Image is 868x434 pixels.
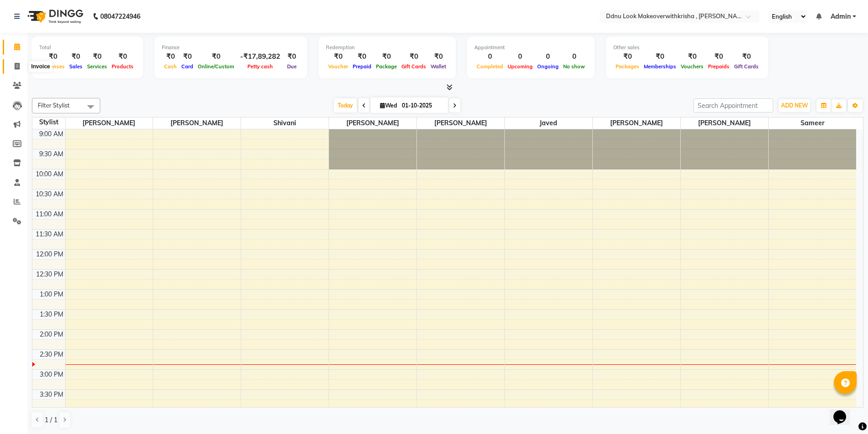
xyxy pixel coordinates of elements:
div: ₹0 [195,51,236,62]
button: ADD NEW [779,99,810,112]
span: Filter Stylist [38,102,70,109]
div: Stylist [32,117,65,127]
span: [PERSON_NAME] [153,117,241,129]
span: Gift Cards [732,63,761,70]
div: 2:00 PM [38,330,65,339]
div: 0 [535,51,561,62]
span: [PERSON_NAME] [66,117,153,129]
div: ₹0 [732,51,761,62]
div: ₹0 [706,51,732,62]
div: ₹0 [179,51,195,62]
div: ₹0 [678,51,706,62]
div: ₹0 [350,51,374,62]
div: 10:00 AM [34,169,65,179]
div: ₹0 [39,51,67,62]
span: [PERSON_NAME] [593,117,680,129]
div: ₹0 [399,51,428,62]
div: ₹0 [613,51,642,62]
div: 1:30 PM [38,310,65,319]
span: Prepaid [350,63,374,70]
iframe: chat widget [830,398,859,425]
span: Memberships [642,63,678,70]
div: Appointment [474,44,587,51]
img: logo [23,4,86,29]
div: Finance [162,44,300,51]
div: ₹0 [67,51,85,62]
span: [PERSON_NAME] [681,117,768,129]
span: Due [285,63,299,70]
div: Other sales [613,44,761,51]
span: [PERSON_NAME] [329,117,416,129]
span: Online/Custom [195,63,236,70]
div: 3:30 PM [38,390,65,399]
span: Today [334,98,357,112]
span: Vouchers [678,63,706,70]
span: [PERSON_NAME] [417,117,504,129]
span: Prepaids [706,63,732,70]
div: 9:30 AM [37,149,65,159]
div: 10:30 AM [34,189,65,199]
div: 12:00 PM [34,250,65,259]
span: Wed [378,102,399,109]
span: javed [505,117,592,129]
div: 2:30 PM [38,350,65,359]
div: 0 [505,51,535,62]
div: ₹0 [374,51,399,62]
div: ₹0 [85,51,109,62]
div: Total [39,44,136,51]
div: 0 [474,51,505,62]
div: 0 [561,51,587,62]
span: sameer [769,117,857,129]
span: Products [109,63,136,70]
div: 12:30 PM [34,270,65,279]
div: 1:00 PM [38,290,65,299]
span: Sales [67,63,85,70]
div: ₹0 [284,51,300,62]
span: Gift Cards [399,63,428,70]
span: Shivani [241,117,329,129]
span: Services [85,63,109,70]
div: Invoice [29,61,52,72]
span: Wallet [428,63,448,70]
div: ₹0 [162,51,179,62]
div: 11:30 AM [34,230,65,239]
div: ₹0 [109,51,136,62]
div: ₹0 [642,51,678,62]
div: 3:00 PM [38,370,65,379]
div: ₹0 [326,51,350,62]
span: Petty cash [245,63,275,70]
b: 08047224946 [100,4,140,29]
span: Admin [831,12,851,21]
span: No show [561,63,587,70]
div: ₹0 [428,51,448,62]
span: Ongoing [535,63,561,70]
div: -₹17,89,282 [236,51,284,62]
div: Redemption [326,44,448,51]
input: Search Appointment [693,98,773,112]
span: Upcoming [505,63,535,70]
span: Card [179,63,195,70]
span: Completed [474,63,505,70]
span: Package [374,63,399,70]
span: ADD NEW [781,102,808,109]
span: Packages [613,63,642,70]
div: 11:00 AM [34,209,65,219]
span: Cash [162,63,179,70]
span: 1 / 1 [45,415,57,425]
span: Voucher [326,63,350,70]
div: 9:00 AM [37,129,65,139]
input: 2025-10-01 [399,99,445,112]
